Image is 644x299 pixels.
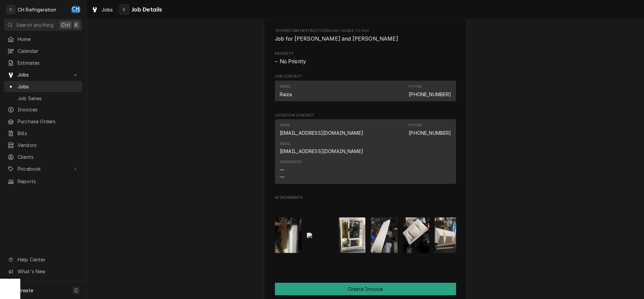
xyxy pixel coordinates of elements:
div: C [6,5,16,14]
div: Contact [275,119,456,184]
div: — [280,166,284,173]
a: [PHONE_NUMBER] [409,91,451,97]
a: Clients [4,151,82,163]
span: Create [18,287,33,293]
button: Search anythingCtrlK [4,19,82,31]
a: Calendar [4,45,82,57]
img: qfz1zLvXRwuNtNFoaQ89 [435,217,461,253]
span: K [75,21,78,28]
div: Phone [409,84,422,89]
img: 9oVvPgwfTji7nT8eKlLr [307,233,334,238]
div: Contact [275,81,456,101]
span: Jobs [18,71,69,78]
div: Location Contact [275,113,456,187]
a: Home [4,34,82,45]
div: No Priority [275,58,456,66]
div: Button Group Row [275,283,456,295]
div: Name [280,84,292,98]
span: Home [18,36,79,43]
span: Clients [18,153,79,161]
div: Raiza [280,91,292,98]
a: Go to Pricebook [4,163,82,174]
span: Pricebook [18,165,69,172]
a: Jobs [89,4,116,15]
span: Jobs [102,6,113,13]
span: Technician Instructions [275,28,456,34]
div: Priority [275,51,456,66]
div: Phone [409,123,422,128]
img: ZvrZdy9vT1uxti0eVwi3 [403,217,430,253]
div: Chris Hiraga's Avatar [71,5,81,14]
span: Jobs [18,83,79,90]
a: Bills [4,128,82,139]
span: C [74,287,78,294]
span: Location Contact [275,113,456,118]
span: Vendors [18,142,79,149]
button: Navigate back [119,4,130,15]
span: What's New [18,268,78,275]
span: Priority [275,51,456,57]
a: Go to Jobs [4,69,82,80]
div: [object Object] [275,28,456,43]
span: Ctrl [61,21,70,28]
span: Purchase Orders [18,118,79,125]
a: [PHONE_NUMBER] [409,130,451,136]
img: AZGRDaT22lWDq28V4Jew [275,217,302,253]
a: [EMAIL_ADDRESS][DOMAIN_NAME] [280,148,363,154]
div: Reminders [280,159,302,165]
a: Invoices [4,104,82,115]
div: Name [280,123,291,128]
span: Job Series [18,95,79,102]
span: [object Object] [275,35,456,43]
span: (Only Visible to You) [330,29,369,33]
a: Jobs [4,81,82,92]
span: Calendar [18,47,79,55]
a: Go to Help Center [4,254,82,265]
div: Job Contact List [275,81,456,104]
div: Reminders [280,159,302,180]
div: Attachments [275,195,456,269]
span: Reports [18,178,79,185]
a: Estimates [4,57,82,68]
div: CH [71,5,81,14]
span: Attachments [275,202,456,269]
a: Vendors [4,140,82,151]
button: Create Invoice [275,283,456,295]
div: CH Refrigeration [18,6,57,13]
div: Job Contact [275,74,456,104]
div: Phone [409,84,451,98]
div: Phone [409,123,451,136]
span: Estimates [18,59,79,66]
span: Help Center [18,256,78,263]
div: [EMAIL_ADDRESS][DOMAIN_NAME] [280,129,363,136]
div: — [280,173,284,180]
a: Purchase Orders [4,116,82,127]
span: Bills [18,130,79,137]
a: Job Series [4,93,82,104]
span: Job Contact [275,74,456,79]
div: Name [280,123,363,136]
div: Location Contact List [275,119,456,187]
a: Go to What's New [4,266,82,277]
img: O9QkCJ0kQza7edwh9akw [339,217,366,253]
span: Invoices [18,106,79,113]
span: Job for [PERSON_NAME] and [PERSON_NAME] [275,36,398,42]
span: Search anything [16,21,53,28]
a: Reports [4,176,82,187]
img: a3lVyouTvGatj1duBQ3g [371,217,398,253]
div: Email [280,141,292,147]
div: Name [280,84,291,89]
span: Attachments [275,195,456,200]
span: Job Details [130,5,162,14]
span: Priority [275,58,456,66]
div: Email [280,141,363,155]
